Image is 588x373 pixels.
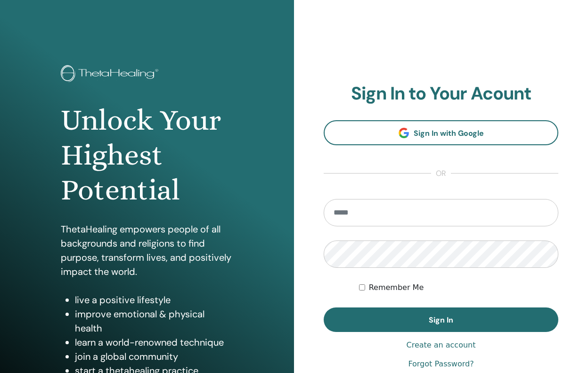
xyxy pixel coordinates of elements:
[429,315,453,325] span: Sign In
[324,83,558,105] h2: Sign In to Your Acount
[75,293,233,307] li: live a positive lifestyle
[324,307,558,332] button: Sign In
[75,335,233,349] li: learn a world-renowned technique
[75,349,233,364] li: join a global community
[359,282,558,293] div: Keep me authenticated indefinitely or until I manually logout
[61,103,233,208] h1: Unlock Your Highest Potential
[61,222,233,279] p: ThetaHealing empowers people of all backgrounds and religions to find purpose, transform lives, a...
[75,307,233,335] li: improve emotional & physical health
[369,282,424,293] label: Remember Me
[431,168,451,179] span: or
[414,128,484,138] span: Sign In with Google
[406,340,475,351] a: Create an account
[324,120,558,145] a: Sign In with Google
[408,358,474,370] a: Forgot Password?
